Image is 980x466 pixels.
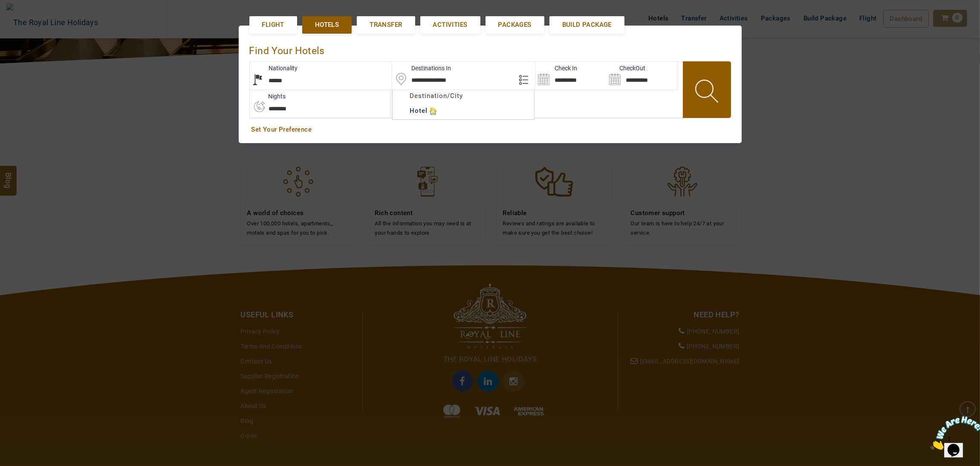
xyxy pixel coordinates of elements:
a: Transfer [357,16,415,34]
label: nights [249,92,286,101]
input: Search [535,62,607,89]
a: Hotels [302,16,352,34]
div: Find Your Hotels [249,36,731,61]
span: Hotels [315,20,339,29]
a: Build Package [549,16,624,34]
img: hotelicon.PNG [430,108,437,115]
span: 1 [3,3,7,11]
div: Destination/City [393,90,534,102]
span: Activities [433,20,468,29]
label: CheckOut [607,64,645,72]
a: Flight [249,16,297,34]
label: Destinations In [392,64,451,72]
span: Flight [262,20,284,29]
span: Transfer [370,20,402,29]
span: Packages [498,20,532,29]
img: Chat attention grabber [3,3,56,37]
span: Build Package [562,20,612,29]
a: Activities [420,16,480,34]
iframe: chat widget [927,413,980,453]
input: Search [607,62,678,89]
label: Rooms [391,92,429,101]
label: Nationality [250,64,298,72]
a: Set Your Preference [252,125,729,134]
b: Hotel [410,107,428,115]
a: Packages [486,16,544,34]
label: Check In [535,64,577,72]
